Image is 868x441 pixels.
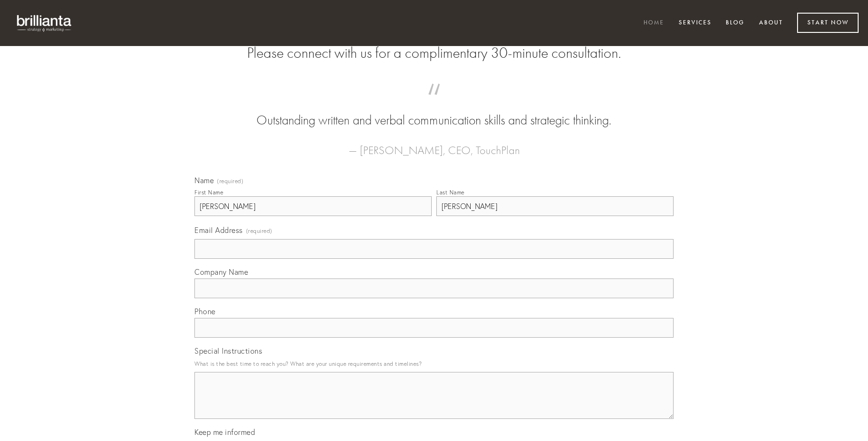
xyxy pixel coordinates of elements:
[194,44,674,62] h2: Please connect with us for a complimentary 30-minute consultation.
[9,9,80,37] img: brillianta - research, strategy, marketing
[753,15,789,31] a: About
[194,225,243,235] span: Email Address
[436,189,465,196] div: Last Name
[194,427,255,437] span: Keep me informed
[209,93,659,130] blockquote: Outstanding written and verbal communication skills and strategic thinking.
[673,15,718,31] a: Services
[637,15,670,31] a: Home
[194,176,214,185] span: Name
[209,93,659,111] span: “
[246,224,272,237] span: (required)
[194,346,262,356] span: Special Instructions
[209,130,659,160] figcaption: — [PERSON_NAME], CEO, TouchPlan
[194,267,248,277] span: Company Name
[194,357,674,370] p: What is the best time to reach you? What are your unique requirements and timelines?
[194,307,216,316] span: Phone
[720,15,751,31] a: Blog
[194,189,223,196] div: First Name
[797,13,859,33] a: Start Now
[217,178,243,184] span: (required)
